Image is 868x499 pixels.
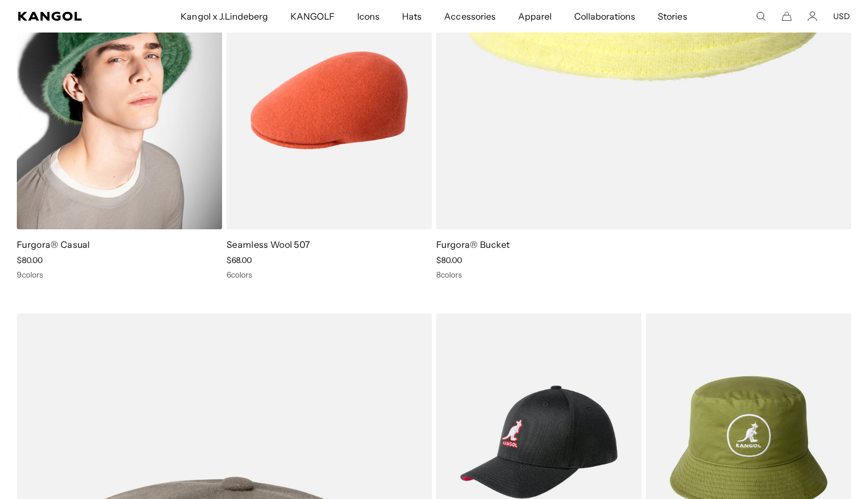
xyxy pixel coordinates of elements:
div: 9 colors [17,270,222,280]
summary: Search here [756,11,766,21]
button: Cart [782,11,792,21]
span: $80.00 [436,255,462,265]
a: Furgora® Casual [17,239,90,250]
span: $80.00 [17,255,43,265]
div: 6 colors [227,270,432,280]
a: Kangol [18,12,119,21]
span: $68.00 [227,255,252,265]
a: Furgora® Bucket [436,239,510,250]
a: Account [807,11,818,21]
button: USD [833,11,850,21]
a: Seamless Wool 507 [227,239,310,250]
div: 8 colors [436,270,851,280]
